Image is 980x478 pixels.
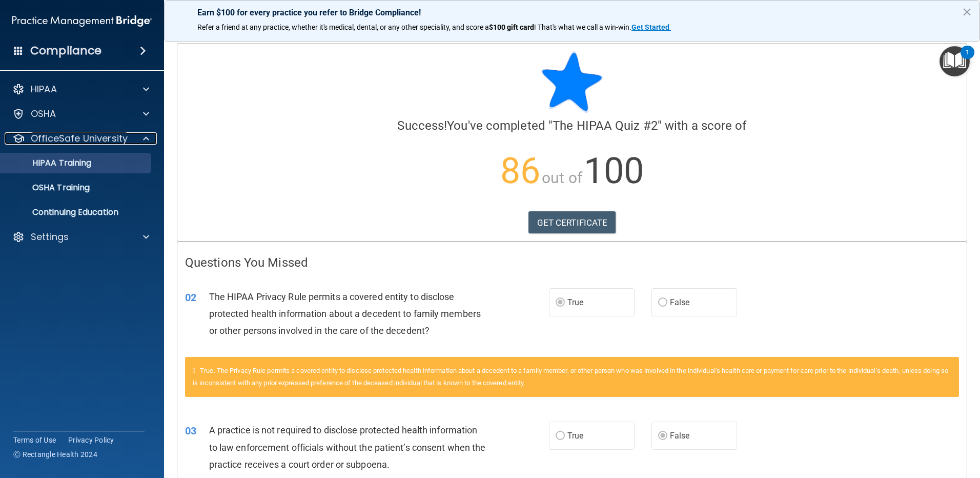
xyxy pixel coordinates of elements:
img: PMB logo [12,11,152,31]
strong: $100 gift card [489,23,534,31]
a: OfficeSafe University [12,132,149,145]
span: 03 [185,425,196,437]
p: OSHA [31,108,56,120]
button: Close [962,4,972,20]
input: False [658,299,667,307]
span: Ⓒ Rectangle Health 2024 [13,449,97,460]
span: 100 [584,150,644,192]
span: False [670,431,690,441]
input: False [658,432,667,440]
input: True [556,432,565,440]
span: True. The Privacy Rule permits a covered entity to disclose protected health information about a ... [193,367,948,387]
button: Open Resource Center, 1 new notification [940,46,970,76]
span: False [670,297,690,307]
span: ! That's what we call a win-win. [534,23,631,31]
p: HIPAA [31,83,57,95]
img: blue-star-rounded.9d042014.png [541,51,603,113]
p: Settings [31,231,69,243]
a: HIPAA [12,83,149,95]
span: True [567,297,583,307]
span: Refer a friend at any practice, whether it's medical, dental, or any other speciality, and score a [197,23,489,31]
a: Get Started [631,23,671,31]
span: A practice is not required to disclose protected health information to law enforcement officials ... [209,425,486,469]
p: Continuing Education [7,207,147,217]
a: GET CERTIFICATE [528,211,616,234]
span: 86 [500,150,540,192]
p: OSHA Training [7,183,90,193]
a: Terms of Use [13,435,56,445]
h4: You've completed " " with a score of [185,119,959,132]
p: HIPAA Training [7,158,91,168]
div: 1 [966,52,969,66]
strong: Get Started [631,23,669,31]
input: True [556,299,565,307]
a: Privacy Policy [68,435,114,445]
span: 02 [185,291,196,304]
span: The HIPAA Privacy Rule permits a covered entity to disclose protected health information about a ... [209,291,481,336]
span: out of [542,169,582,187]
a: Settings [12,231,149,243]
span: The HIPAA Quiz #2 [553,118,658,133]
span: True [567,431,583,441]
a: OSHA [12,108,149,120]
h4: Compliance [30,44,101,58]
span: Success! [397,118,447,133]
h4: Questions You Missed [185,256,959,269]
p: OfficeSafe University [31,132,128,145]
p: Earn $100 for every practice you refer to Bridge Compliance! [197,8,947,17]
